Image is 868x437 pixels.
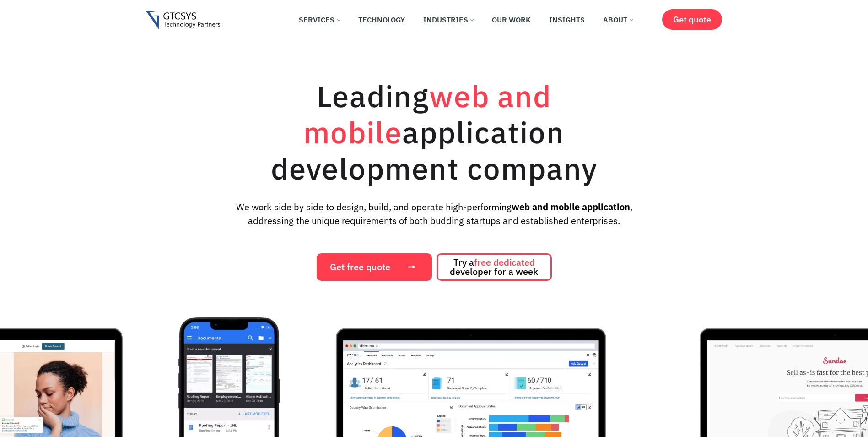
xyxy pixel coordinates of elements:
[303,76,551,152] span: web and mobile
[330,262,390,272] span: Get free quote
[485,10,538,30] a: Our Work
[292,10,347,30] a: Services
[437,253,552,281] a: Try afree dedicated developer for a week
[512,201,630,213] strong: web and mobile application
[673,15,711,24] span: Get quote
[228,78,640,186] h1: Leading application development company
[416,10,480,30] a: Industries
[662,9,722,30] a: Get quote
[450,258,538,276] span: Try a developer for a week
[317,253,432,281] a: Get free quote
[221,200,647,228] p: We work side by side to design, build, and operate high-performing , addressing the unique requir...
[542,10,592,30] a: Insights
[596,10,640,30] a: About
[474,256,535,268] span: free dedicated
[351,10,412,30] a: Technology
[146,11,221,30] img: Gtcsys logo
